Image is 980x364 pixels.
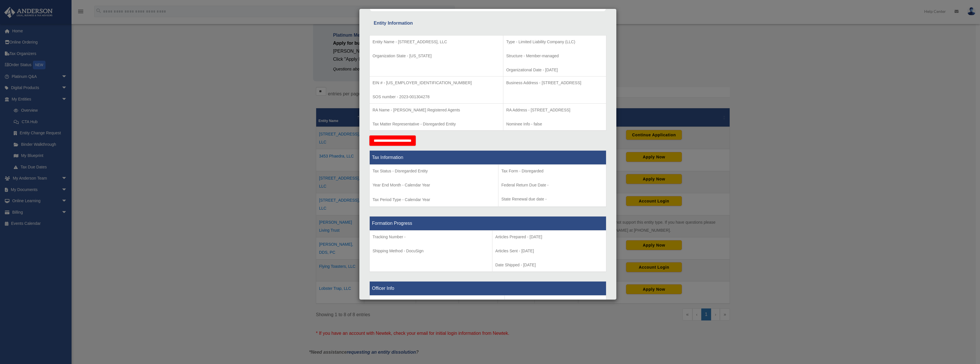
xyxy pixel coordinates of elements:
[373,38,500,46] p: Entity Name - [STREET_ADDRESS], LLC
[373,107,500,114] p: RA Name - [PERSON_NAME] Registered Agents
[373,52,500,60] p: Organization State - [US_STATE]
[373,168,495,175] p: Tax Status - Disregarded Entity
[506,52,603,60] p: Structure - Member-managed
[506,66,603,74] p: Organizational Date - [DATE]
[374,19,602,27] div: Entity Information
[506,107,603,114] p: RA Address - [STREET_ADDRESS]
[370,217,606,231] th: Formation Progress
[373,93,500,101] p: SOS number - 2023-001304278
[495,233,603,241] p: Articles Prepared - [DATE]
[495,261,603,269] p: Date Shipped - [DATE]
[373,233,489,241] p: Tracking Number -
[501,196,603,203] p: State Renewal due date -
[373,79,500,86] p: EIN # - [US_EMPLOYER_IDENTIFICATION_NUMBER]
[370,151,606,165] th: Tax Information
[506,79,603,86] p: Business Address - [STREET_ADDRESS]
[508,298,603,306] p: Treasurer -
[373,298,502,306] p: President -
[506,38,603,46] p: Type - Limited Liability Company (LLC)
[506,121,603,128] p: Nominee Info - false
[373,121,500,128] p: Tax Matter Representative - Disregarded Entity
[370,165,498,207] td: Tax Period Type - Calendar Year
[501,168,603,175] p: Tax Form - Disregarded
[373,247,489,255] p: Shipping Method - DocuSign
[495,247,603,255] p: Articles Sent - [DATE]
[370,281,606,295] th: Officer Info
[501,182,603,189] p: Federal Return Due Date -
[373,182,495,189] p: Year End Month - Calendar Year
